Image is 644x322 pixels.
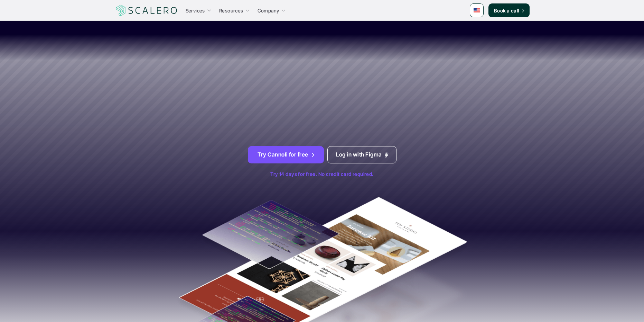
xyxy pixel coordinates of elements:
[204,53,231,78] span: An
[258,150,308,159] p: Try Cannoli for free
[327,146,396,163] a: Log in with Figma
[258,7,279,14] p: Company
[115,170,530,178] p: Try 14 days for free. No credit card required.
[343,53,361,78] span: to
[236,53,294,78] span: easier
[322,78,340,102] span: to
[366,53,388,78] span: go
[494,7,519,14] p: Book a call
[345,78,391,102] span: code
[115,4,178,17] img: Scalero company logotype
[115,4,178,17] a: Scalero company logotype
[248,146,324,163] a: Try Cannoli for free
[186,7,205,14] p: Services
[219,7,243,14] p: Resources
[298,53,338,78] span: way
[254,78,318,102] span: design
[393,53,440,78] span: from
[488,3,530,17] a: Book a call
[336,150,382,159] p: Log in with Figma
